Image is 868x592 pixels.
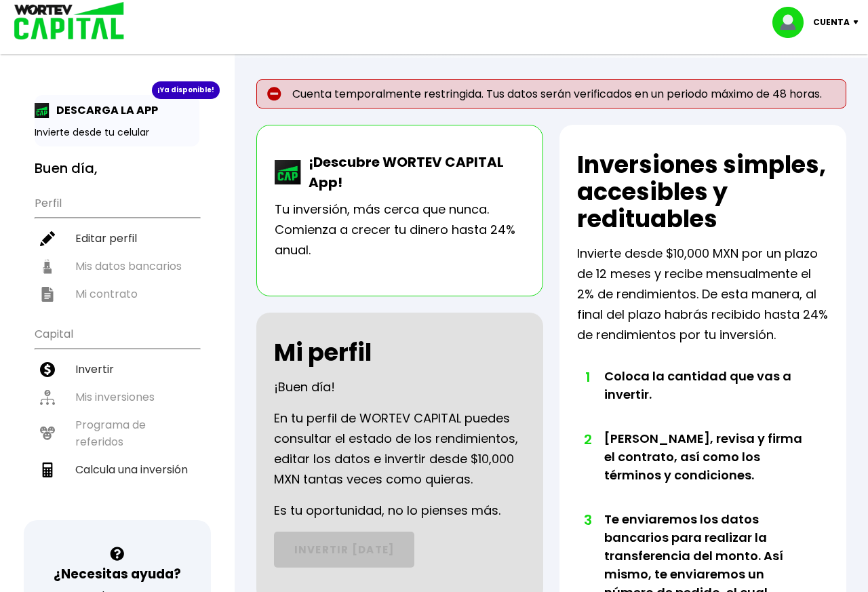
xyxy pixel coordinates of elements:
span: 3 [584,510,591,530]
li: [PERSON_NAME], revisa y firma el contrato, así como los términos y condiciones. [604,429,804,510]
h2: Inversiones simples, accesibles y redituables [577,151,829,233]
img: editar-icon.952d3147.svg [40,231,55,246]
a: Invertir [35,355,199,383]
a: Calcula una inversión [35,456,199,484]
p: Tu inversión, más cerca que nunca. Comienza a crecer tu dinero hasta 24% anual. [275,199,525,260]
ul: Perfil [35,188,199,308]
img: invertir-icon.b3b967d7.svg [40,362,55,377]
p: ¡Buen día ! [274,377,335,397]
img: calculadora-icon.17d418c4.svg [40,462,55,477]
img: wortev-capital-app-icon [275,160,302,184]
a: INVERTIR [DATE] [274,532,415,568]
h3: ¿Necesitas ayuda? [54,564,181,584]
a: Editar perfil [35,224,199,252]
img: app-icon [35,103,50,118]
p: ¡Descubre WORTEV CAPITAL App! [302,152,525,193]
p: En tu perfil de WORTEV CAPITAL puedes consultar el estado de los rendimientos, editar los datos e... [274,408,526,490]
ul: Capital [35,319,199,517]
p: Es tu oportunidad, no lo pienses más. [274,500,500,521]
p: Cuenta temporalmente restringida. Tus datos serán verificados en un periodo máximo de 48 horas. [256,79,846,108]
p: DESCARGA LA APP [50,102,158,119]
img: icon-down [850,20,868,24]
img: error-circle.027baa21.svg [267,87,281,101]
p: Invierte desde $10,000 MXN por un plazo de 12 meses y recibe mensualmente el 2% de rendimientos. ... [577,243,829,345]
h3: Buen día, [35,160,199,177]
li: Coloca la cantidad que vas a invertir. [604,367,804,429]
span: 2 [584,429,591,450]
p: Invierte desde tu celular [35,125,199,140]
h2: Mi perfil [274,339,372,366]
img: profile-image [772,7,813,38]
p: Cuenta [813,12,850,33]
div: ¡Ya disponible! [152,81,220,99]
span: 1 [584,367,591,387]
